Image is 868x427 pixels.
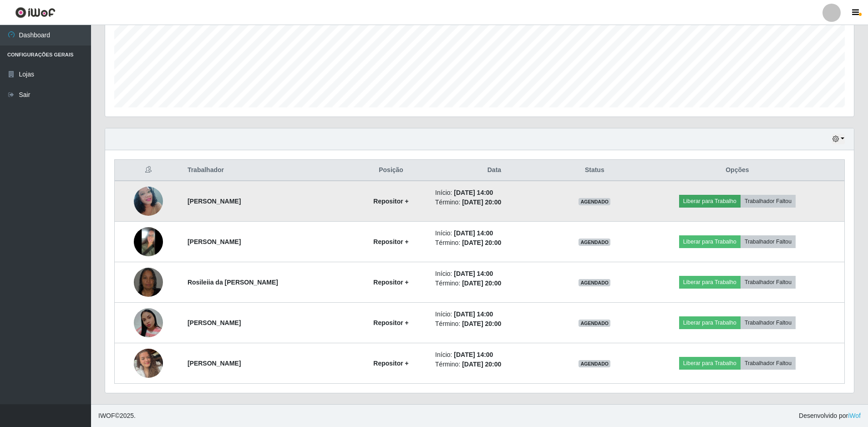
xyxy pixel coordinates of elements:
time: [DATE] 14:00 [454,189,493,196]
button: Trabalhador Faltou [741,316,796,329]
time: [DATE] 14:00 [454,270,493,277]
button: Trabalhador Faltou [741,276,796,289]
time: [DATE] 14:00 [454,229,493,237]
span: AGENDADO [579,239,610,246]
th: Trabalhador [182,160,352,181]
img: 1751337500170.jpeg [134,256,163,308]
button: Liberar para Trabalho [679,357,741,370]
img: 1754663023387.jpeg [134,337,163,389]
img: 1756127287806.jpeg [134,308,163,337]
button: Liberar para Trabalho [679,235,741,248]
li: Início: [435,269,553,279]
time: [DATE] 14:00 [454,351,493,358]
button: Liberar para Trabalho [679,195,741,208]
strong: [PERSON_NAME] [188,319,241,326]
li: Início: [435,310,553,319]
time: [DATE] 20:00 [462,239,501,246]
a: iWof [848,412,861,419]
span: AGENDADO [579,198,610,205]
strong: Rosileiia da [PERSON_NAME] [188,279,278,286]
time: [DATE] 20:00 [462,361,501,368]
span: © 2025 . [98,411,136,421]
span: AGENDADO [579,360,610,367]
strong: Repositor + [373,198,408,205]
strong: [PERSON_NAME] [188,238,241,245]
time: [DATE] 20:00 [462,320,501,327]
span: Desenvolvido por [799,411,861,421]
button: Trabalhador Faltou [741,195,796,208]
strong: Repositor + [373,360,408,367]
li: Término: [435,279,553,288]
strong: [PERSON_NAME] [188,198,241,205]
li: Término: [435,360,553,369]
button: Liberar para Trabalho [679,276,741,289]
th: Opções [630,160,845,181]
img: 1752185454755.jpeg [134,182,163,220]
time: [DATE] 20:00 [462,280,501,287]
th: Status [559,160,630,181]
li: Início: [435,229,553,238]
img: CoreUI Logo [15,7,56,18]
button: Liberar para Trabalho [679,316,741,329]
button: Trabalhador Faltou [741,235,796,248]
strong: Repositor + [373,279,408,286]
time: [DATE] 14:00 [454,310,493,318]
span: AGENDADO [579,320,610,327]
li: Término: [435,238,553,248]
strong: Repositor + [373,319,408,326]
span: IWOF [98,412,115,419]
th: Posição [352,160,430,181]
th: Data [430,160,559,181]
li: Início: [435,350,553,360]
li: Término: [435,198,553,207]
span: AGENDADO [579,279,610,286]
img: 1748484954184.jpeg [134,227,163,256]
li: Início: [435,188,553,198]
li: Término: [435,319,553,329]
strong: [PERSON_NAME] [188,360,241,367]
button: Trabalhador Faltou [741,357,796,370]
time: [DATE] 20:00 [462,198,501,206]
strong: Repositor + [373,238,408,245]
